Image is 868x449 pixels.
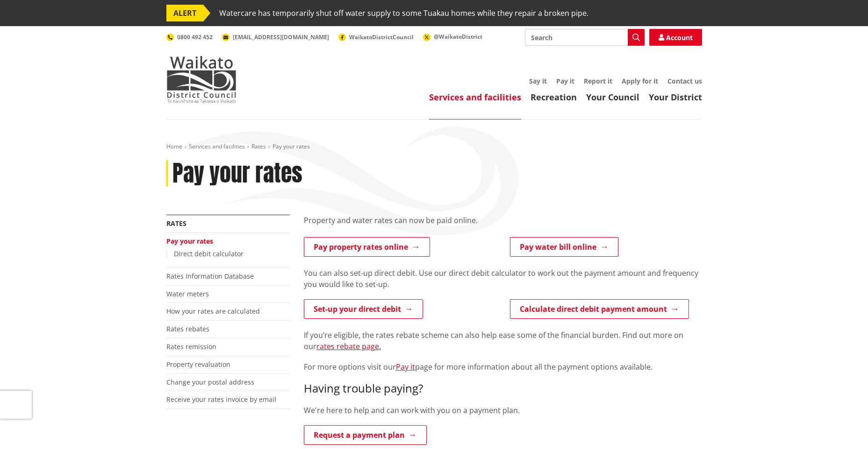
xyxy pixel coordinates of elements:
a: Rates rebates [166,324,209,333]
a: @WaikatoDistrict [423,33,482,41]
a: Services and facilities [429,91,521,103]
h3: Having trouble paying? [304,382,702,395]
a: Set-up your direct debit [304,299,423,319]
p: You can also set-up direct debit. Use our direct debit calculator to work out the payment amount ... [304,267,702,290]
span: ALERT [166,5,203,21]
a: Rates Information Database [166,272,254,281]
a: Rates [251,142,266,150]
a: Apply for it [622,77,658,85]
a: Rates [166,219,187,228]
span: Pay your rates [273,142,310,150]
span: 0800 492 452 [177,33,213,41]
span: [EMAIL_ADDRESS][DOMAIN_NAME] [233,33,329,41]
a: Pay property rates online [304,237,430,257]
a: Water meters [166,289,209,298]
a: Home [166,142,182,150]
a: Request a payment plan [304,425,427,445]
a: Pay your rates [166,237,213,246]
p: If you’re eligible, the rates rebate scheme can also help ease some of the financial burden. Find... [304,330,702,352]
a: Change your postal address [166,378,254,386]
a: Say it [529,77,547,85]
p: We're here to help and can work with you on a payment plan. [304,405,702,416]
a: Your Council [586,91,639,103]
a: 0800 492 452 [166,33,213,41]
a: Your District [649,91,702,103]
span: @WaikatoDistrict [434,33,482,41]
a: Pay it [396,362,415,372]
a: rates rebate page. [316,341,381,351]
a: Contact us [667,77,702,85]
a: WaikatoDistrictCouncil [338,33,414,41]
a: Services and facilities [189,142,245,150]
a: Calculate direct debit payment amount [510,299,689,319]
a: Account [649,29,702,46]
span: WaikatoDistrictCouncil [349,33,414,41]
a: How your rates are calculated [166,307,260,316]
a: Property revaluation [166,360,230,369]
a: Pay it [556,77,574,85]
input: Search input [525,29,645,46]
p: For more options visit our page for more information about all the payment options available. [304,361,702,372]
a: Pay water bill online [510,237,618,257]
a: Recreation [531,91,577,103]
a: Direct debit calculator [174,249,244,258]
div: Property and water rates can now be paid online. [304,215,702,237]
a: Receive your rates invoice by email [166,395,276,404]
a: Rates remission [166,342,216,351]
span: Watercare has temporarily shut off water supply to some Tuakau homes while they repair a broken p... [219,5,588,21]
nav: breadcrumb [166,143,702,151]
a: [EMAIL_ADDRESS][DOMAIN_NAME] [222,33,329,41]
img: Waikato District Council - Te Kaunihera aa Takiwaa o Waikato [166,56,237,103]
a: Report it [584,77,612,85]
h1: Pay your rates [172,160,302,187]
